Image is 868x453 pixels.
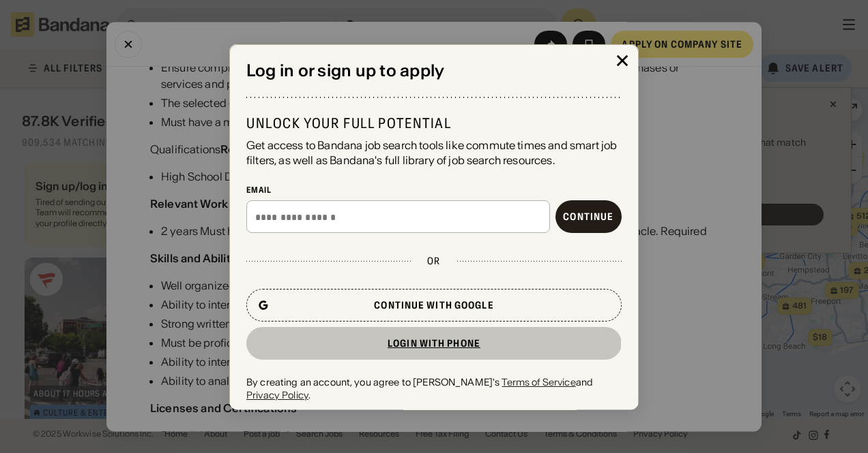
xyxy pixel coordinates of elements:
div: By creating an account, you agree to [PERSON_NAME]'s and . [246,376,622,401]
div: Continue [563,212,613,221]
div: Email [246,184,622,195]
a: Privacy Policy [246,388,308,401]
div: Unlock your full potential [246,114,622,131]
a: Terms of Service [502,376,575,388]
div: Login with phone [388,339,480,348]
div: Get access to Bandana job search tools like commute times and smart job filters, as well as Banda... [246,137,622,168]
div: Log in or sign up to apply [246,61,622,80]
div: or [427,255,440,267]
div: Continue with Google [374,300,493,310]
